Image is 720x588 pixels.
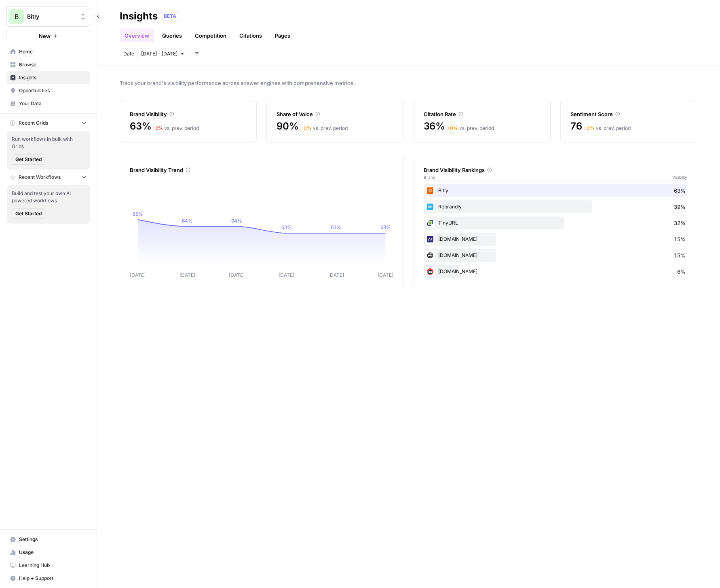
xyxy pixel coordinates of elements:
[277,120,298,133] span: 90%
[277,110,393,118] div: Share of Voice
[19,119,48,127] span: Recent Grids
[672,174,687,180] span: Visibility
[15,156,42,163] span: Get Started
[6,30,90,42] button: New
[130,110,247,118] div: Brand Visibility
[19,100,87,107] span: Your Data
[141,50,177,57] span: [DATE] - [DATE]
[424,174,435,180] span: Brand
[674,203,686,211] span: 39%
[425,234,435,244] img: 14ti496qrlhkiozz36mrb5n2z2ri
[19,174,61,181] span: Recent Workflows
[39,32,51,40] span: New
[234,29,267,42] a: Citations
[229,272,245,278] tspan: [DATE]
[133,211,143,217] tspan: 65%
[231,218,242,224] tspan: 64%
[182,218,193,224] tspan: 64%
[447,125,494,132] div: vs. prev. period
[6,572,90,585] button: Help + Support
[424,265,688,278] div: [DOMAIN_NAME]
[424,166,688,174] div: Brand Visibility Rankings
[583,125,631,132] div: vs. prev. period
[674,187,686,195] span: 63%
[137,49,188,59] button: [DATE] - [DATE]
[179,272,195,278] tspan: [DATE]
[12,136,85,150] span: Run workflows in bulk with Grids
[300,125,312,131] span: + 0 %
[270,29,295,42] a: Pages
[120,29,154,42] a: Overview
[424,120,445,133] span: 36%
[331,224,341,230] tspan: 63%
[570,120,582,133] span: 76
[677,267,686,276] span: 6%
[19,562,87,569] span: Learning Hub
[153,125,163,131] span: – 2 %
[161,12,179,20] div: BETA
[570,110,687,118] div: Sentiment Score
[424,217,688,229] div: TinyURL
[19,61,87,68] span: Browse
[425,186,435,195] img: x0q8eild9t3ek7vtyiijozvaum03
[120,79,697,87] span: Track your brand's visibility performance across answer engines with comprehensive metrics.
[6,559,90,572] a: Learning Hub
[424,233,688,246] div: [DOMAIN_NAME]
[674,219,686,227] span: 32%
[6,71,90,84] a: Insights
[130,120,151,133] span: 63%
[130,166,394,174] div: Brand Visibility Trend
[19,48,87,55] span: Home
[447,125,458,131] span: + 0 %
[12,190,85,204] span: Build and test your own AI powered workflows
[6,58,90,71] a: Browse
[130,272,146,278] tspan: [DATE]
[583,125,595,131] span: + 0 %
[123,50,134,57] span: Date
[120,10,158,23] div: Insights
[281,224,292,230] tspan: 63%
[424,110,541,118] div: Citation Rate
[12,208,45,219] button: Get Started
[190,29,231,42] a: Competition
[300,125,348,132] div: vs. prev. period
[153,125,199,132] div: vs. prev. period
[19,536,87,543] span: Settings
[6,533,90,546] a: Settings
[6,171,90,183] button: Recent Workflows
[378,272,393,278] tspan: [DATE]
[6,45,90,58] a: Home
[6,6,90,27] button: Workspace: Bitly
[19,74,87,81] span: Insights
[27,13,76,21] span: Bitly
[674,251,686,259] span: 15%
[380,224,391,230] tspan: 63%
[425,267,435,276] img: d3o86dh9e5t52ugdlebkfaguyzqk
[425,218,435,228] img: bhp28keqzubus46da8pm8vuil3pw
[425,202,435,212] img: 8kljmzsa1zhebam3dr30b6tzb1ve
[157,29,187,42] a: Queries
[15,12,19,21] span: B
[19,575,87,582] span: Help + Support
[6,117,90,129] button: Recent Grids
[328,272,344,278] tspan: [DATE]
[424,184,688,197] div: Bitly
[424,249,688,262] div: [DOMAIN_NAME]
[15,210,42,217] span: Get Started
[279,272,294,278] tspan: [DATE]
[6,546,90,559] a: Usage
[674,235,686,243] span: 15%
[19,549,87,556] span: Usage
[424,200,688,213] div: Rebrandly
[12,154,45,165] button: Get Started
[6,97,90,110] a: Your Data
[19,87,87,94] span: Opportunities
[6,84,90,97] a: Opportunities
